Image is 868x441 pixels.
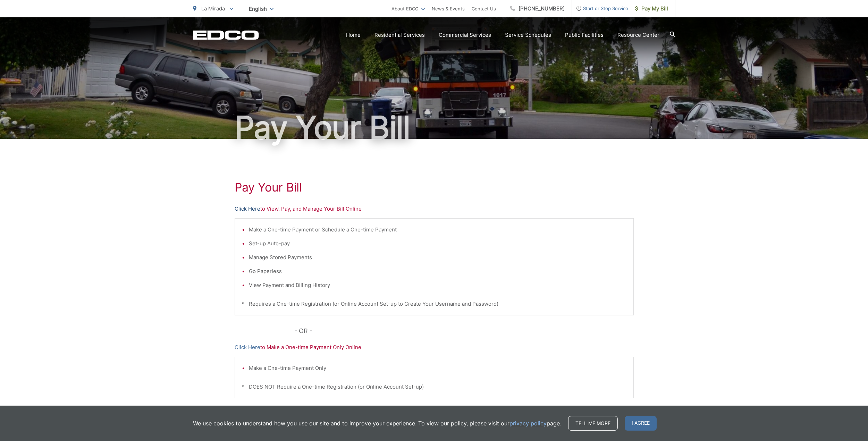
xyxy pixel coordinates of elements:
[565,31,604,39] a: Public Facilities
[193,419,561,427] p: We use cookies to understand how you use our site and to improve your experience. To view our pol...
[244,3,279,15] span: English
[509,419,547,427] a: privacy policy
[242,383,626,391] p: * DOES NOT Require a One-time Registration (or Online Account Set-up)
[201,5,225,12] span: La Mirada
[235,205,634,213] p: to View, Pay, and Manage Your Bill Online
[568,416,618,431] a: Tell me more
[235,180,634,194] h1: Pay Your Bill
[249,267,626,275] li: Go Paperless
[193,30,259,40] a: EDCD logo. Return to the homepage.
[505,31,551,39] a: Service Schedules
[472,5,496,13] a: Contact Us
[249,281,626,289] li: View Payment and Billing History
[432,5,465,13] a: News & Events
[249,364,626,372] li: Make a One-time Payment Only
[249,239,626,248] li: Set-up Auto-pay
[235,343,260,351] a: Click Here
[391,5,425,13] a: About EDCO
[249,226,626,234] li: Make a One-time Payment or Schedule a One-time Payment
[235,205,260,213] a: Click Here
[625,416,657,431] span: I agree
[346,31,361,39] a: Home
[635,5,668,13] span: Pay My Bill
[249,253,626,262] li: Manage Stored Payments
[235,343,634,351] p: to Make a One-time Payment Only Online
[374,31,425,39] a: Residential Services
[193,110,675,145] h1: Pay Your Bill
[439,31,491,39] a: Commercial Services
[294,326,634,336] p: - OR -
[617,31,659,39] a: Resource Center
[242,300,626,308] p: * Requires a One-time Registration (or Online Account Set-up to Create Your Username and Password)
